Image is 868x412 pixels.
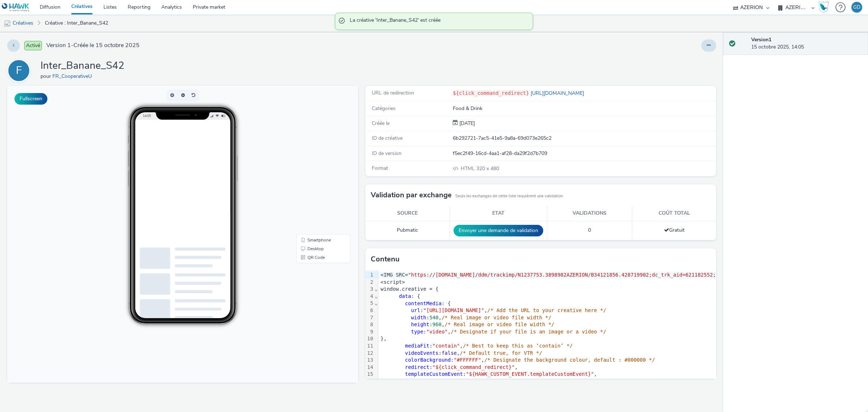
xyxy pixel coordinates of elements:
div: 10 [365,335,374,342]
span: "#FFFFFF" [454,357,481,363]
div: 11 [365,342,374,350]
th: Etat [450,206,547,221]
div: 2 [365,279,374,286]
button: Envoyer une demande de validation [454,225,543,236]
a: Hawk Academy [818,1,832,13]
span: [DATE] [458,120,475,127]
span: /* Designate if your file is an image or a video */ [451,329,606,335]
span: false [442,350,457,356]
li: QR Code [290,167,342,176]
span: /* Designate the background colour, default : #000000 */ [484,357,655,363]
span: ID de version [372,150,401,157]
span: 960 [433,321,442,327]
a: F [7,67,33,74]
code: ${click_command_redirect} [453,90,529,96]
span: HTML [461,165,476,172]
span: templateCustomEvent [405,371,463,377]
span: 14:05 [136,28,144,32]
div: 6b292721-7ac5-41e5-9a8a-69d073e265c2 [453,135,715,142]
span: Catégories [372,105,396,112]
h3: Validation par exchange [371,190,452,201]
img: undefined Logo [2,3,30,12]
h3: Contenu [371,254,400,265]
button: Fullscreen [14,93,47,105]
span: creativeSize [405,378,442,384]
span: /* Real image or video file width */ [444,321,554,327]
th: Coût total [632,206,716,221]
span: La créative 'Inter_Banane_S42' est créée [350,17,526,26]
div: 14 [365,364,374,371]
span: /* Add the URL to your creative here */ [487,307,606,313]
li: Smartphone [290,150,342,159]
div: 15 octobre 2025, 14:05 [751,36,862,51]
td: Pubmatic [365,221,450,240]
span: Gratuit [664,227,685,234]
span: Fold line [374,300,378,306]
div: 13 [365,357,374,364]
span: Activé [24,41,42,50]
span: /* Best to keep this as ‘contain’ */ [463,343,573,349]
span: Créée le [372,120,390,127]
div: 12 [365,350,374,357]
a: FR_CooperativeU [52,73,95,80]
span: colorBackground [405,357,451,363]
div: f5ec2f49-16cd-4aa1-af28-da29f2d7b709 [453,150,715,157]
span: Fold line [374,286,378,292]
span: URL de redirection [372,89,414,96]
div: Création 15 octobre 2025, 14:05 [458,120,475,127]
span: Smartphone [300,152,324,156]
div: F [16,60,22,81]
li: Desktop [290,159,342,167]
img: Hawk Academy [818,1,829,13]
strong: Version 1 [751,36,771,43]
span: "[URL][DOMAIN_NAME]" [423,307,484,313]
span: Format [372,165,388,172]
span: 540 [429,315,438,320]
div: 9 [365,328,374,336]
span: contentMedia [405,300,442,306]
a: Créative : Inter_Banane_S42 [41,14,112,32]
span: type [411,329,424,335]
div: GD [853,2,860,13]
span: QR Code [300,169,318,174]
div: 5 [365,300,374,307]
span: 0 [588,227,591,234]
span: data [399,293,411,299]
div: 15 [365,371,374,378]
span: /* Default true, for VTR */ [460,350,542,356]
div: 16 [365,378,374,385]
div: 3 [365,286,374,293]
span: height [411,321,430,327]
span: width [411,315,426,320]
span: Desktop [300,161,316,165]
img: mobile [4,20,11,27]
span: videoEvents [405,350,439,356]
span: redirect [405,364,429,370]
span: pour [41,73,52,80]
span: mediaFit [405,343,429,349]
span: Version 1 - Créée le 15 octobre 2025 [46,41,140,50]
small: Seuls les exchanges de cette liste requièrent une validation [455,193,563,199]
span: "${HAWK_CREATIVE_SIZE}" [444,378,515,384]
span: Fold line [374,293,378,299]
span: "${HAWK_CUSTOM_EVENT.templateCustomEvent}" [466,371,594,377]
th: Validations [547,206,632,221]
h1: Inter_Banane_S42 [41,59,124,73]
span: "contain" [433,343,460,349]
span: "${click_command_redirect}" [433,364,515,370]
span: 320 x 480 [460,165,499,172]
span: "video" [426,329,448,335]
a: [URL][DOMAIN_NAME] [529,90,587,97]
div: 8 [365,321,374,328]
div: 4 [365,293,374,300]
div: 6 [365,307,374,314]
span: /* Real image or video file width */ [442,315,551,320]
div: Food & Drink [453,105,715,112]
span: ID de créative [372,135,403,142]
span: url [411,307,420,313]
div: 7 [365,314,374,321]
div: 1 [365,272,374,279]
th: Source [365,206,450,221]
